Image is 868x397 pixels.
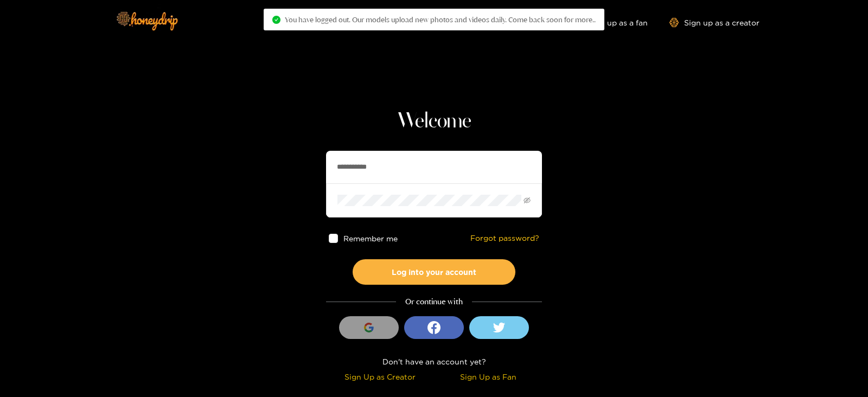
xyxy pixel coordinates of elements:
div: Sign Up as Creator [329,370,431,383]
div: Or continue with [326,296,542,308]
a: Forgot password? [470,234,539,243]
div: Don't have an account yet? [326,355,542,368]
span: Remember me [343,234,398,242]
div: Sign Up as Fan [437,370,539,383]
span: You have logged out. Our models upload new photos and videos daily. Come back soon for more.. [285,15,596,24]
span: check-circle [272,16,280,24]
a: Sign up as a fan [573,18,648,27]
span: eye-invisible [524,197,531,204]
h1: Welcome [326,108,542,135]
button: Log into your account [353,259,515,285]
a: Sign up as a creator [669,18,759,27]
